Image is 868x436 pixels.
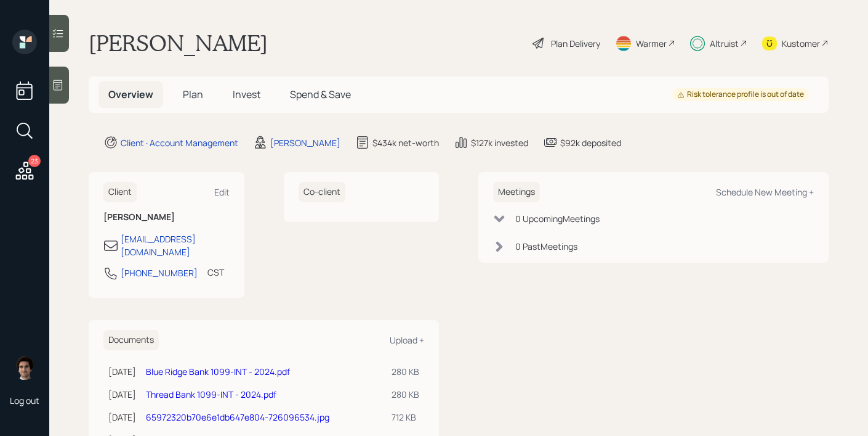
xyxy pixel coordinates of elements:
[372,136,439,149] div: $434k net-worth
[108,411,136,424] div: [DATE]
[121,136,238,149] div: Client · Account Management
[392,388,419,401] div: 280 KB
[121,266,198,279] div: [PHONE_NUMBER]
[183,88,203,101] span: Plan
[677,89,804,100] div: Risk tolerance profile is out of date
[392,411,419,424] div: 712 KB
[108,365,136,378] div: [DATE]
[710,37,739,50] div: Altruist
[146,411,329,423] a: 65972320b70e6e1db647e804-726096534.jpg
[146,389,276,400] a: Thread Bank 1099-INT - 2024.pdf
[270,136,340,149] div: [PERSON_NAME]
[471,136,528,149] div: $127k invested
[103,212,230,223] h6: [PERSON_NAME]
[207,266,224,279] div: CST
[89,30,268,57] h1: [PERSON_NAME]
[108,88,153,101] span: Overview
[493,182,540,202] h6: Meetings
[103,330,159,350] h6: Documents
[121,232,230,258] div: [EMAIL_ADDRESS][DOMAIN_NAME]
[233,88,260,101] span: Invest
[299,182,345,202] h6: Co-client
[290,88,351,101] span: Spend & Save
[515,212,600,225] div: 0 Upcoming Meeting s
[551,37,600,50] div: Plan Delivery
[28,155,41,167] div: 23
[12,355,37,380] img: harrison-schaefer-headshot-2.png
[390,334,424,346] div: Upload +
[103,182,137,202] h6: Client
[515,240,577,253] div: 0 Past Meeting s
[560,136,621,149] div: $92k deposited
[146,366,290,377] a: Blue Ridge Bank 1099-INT - 2024.pdf
[10,395,39,406] div: Log out
[108,388,136,401] div: [DATE]
[392,365,419,378] div: 280 KB
[636,37,667,50] div: Warmer
[782,37,820,50] div: Kustomer
[214,186,230,198] div: Edit
[716,186,814,198] div: Schedule New Meeting +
